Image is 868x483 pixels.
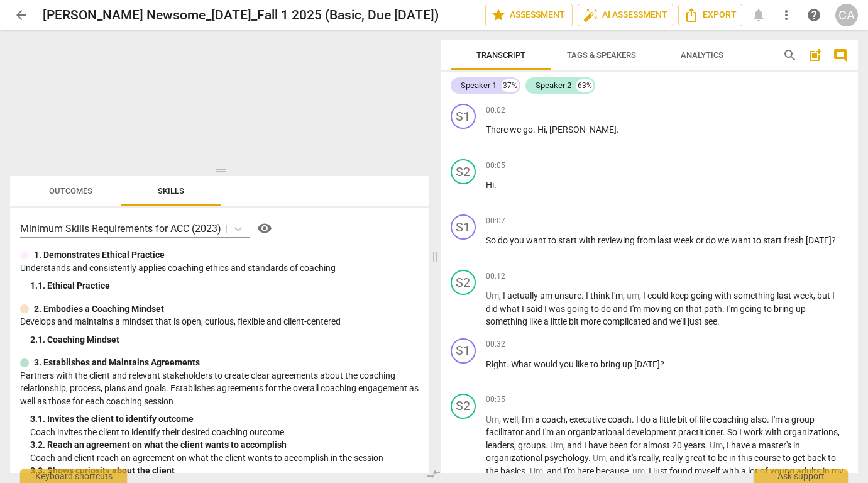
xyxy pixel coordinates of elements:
span: leaders [486,440,514,450]
span: do [706,235,718,245]
p: Minimum Skills Requirements for ACC (2023) [20,221,221,236]
span: to [591,304,601,314]
span: I [727,440,731,450]
span: just [688,316,704,326]
span: I [586,291,590,301]
span: . [617,125,619,135]
span: from [637,235,657,245]
div: Change speaker [451,270,476,295]
span: Filler word [486,414,499,425]
span: unsure [554,291,581,301]
div: Speaker 2 [536,79,571,92]
div: Change speaker [451,104,476,129]
span: Filler word [593,453,606,463]
span: been [609,440,630,450]
span: bring [600,359,622,369]
span: my [832,466,843,476]
span: . [546,440,550,450]
span: I [643,291,647,301]
span: I'm [564,466,577,476]
span: [DATE] [634,359,660,369]
span: myself [695,466,722,476]
span: . [588,453,593,463]
span: organizational [568,427,626,437]
span: So [486,235,498,245]
span: [PERSON_NAME] [549,125,617,135]
span: to [590,359,600,369]
span: , [639,291,643,301]
span: course [754,453,783,463]
span: I [832,291,835,301]
span: . [507,359,511,369]
span: psychology [544,453,588,463]
div: Change speaker [451,159,476,184]
span: , [518,414,522,425]
span: and [525,427,542,437]
span: week [674,235,696,245]
a: Help [250,218,275,238]
span: Filler word [530,466,543,476]
span: or [696,235,706,245]
span: to [783,453,793,463]
div: 3. 1. Invites the client to identify outcome [30,413,419,426]
span: am [540,291,554,301]
div: Ask support [754,469,848,483]
button: Export [678,4,742,26]
span: little [659,414,678,425]
span: see [704,316,717,326]
span: Filler word [627,291,639,301]
span: Filler word [550,440,563,450]
h2: [PERSON_NAME] Newsome_[DATE]_Fall 1 2025 (Basic, Due [DATE]) [43,8,439,23]
span: , [563,440,567,450]
span: I'm [727,304,740,314]
p: Develops and maintains a mindset that is open, curious, flexible and client-centered [20,315,419,328]
span: visibility [257,221,272,236]
span: Analytics [681,50,723,60]
span: , [659,453,662,463]
span: coaching [713,414,750,425]
span: path [704,304,722,314]
span: start [763,235,784,245]
span: found [669,466,695,476]
span: do [640,414,652,425]
span: Filler word [632,466,645,476]
span: and [567,440,584,450]
span: , [645,466,649,476]
span: go [523,125,533,135]
span: Assessment [491,8,567,23]
span: want [526,235,548,245]
span: . [525,466,530,476]
span: bit [569,316,581,326]
span: in [793,440,800,450]
span: years [684,440,705,450]
span: bring [774,304,796,314]
button: Help [255,218,275,238]
span: an [556,427,568,437]
span: I'm [630,304,643,314]
span: little [551,316,569,326]
span: you [559,359,576,369]
span: What [511,359,534,369]
span: I [649,466,653,476]
p: 2. Embodies a Coaching Mindset [34,303,164,316]
span: young [770,466,796,476]
span: development [626,427,678,437]
span: arrow_back [14,8,29,23]
span: more_vert [779,8,794,23]
span: and [547,466,564,476]
span: . [632,414,636,425]
p: Coach invites the client to identify their desired coaching outcome [30,426,419,439]
span: in [729,453,738,463]
span: 00:12 [486,271,505,282]
span: I'm [542,427,556,437]
span: a [741,466,748,476]
span: with [722,466,741,476]
span: I [739,427,744,437]
span: really [639,453,659,463]
span: also [750,414,767,425]
span: going [740,304,764,314]
span: could [647,291,671,301]
span: I [584,440,588,450]
div: 1. 1. Ethical Practice [30,279,419,292]
span: I'm [612,291,623,301]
